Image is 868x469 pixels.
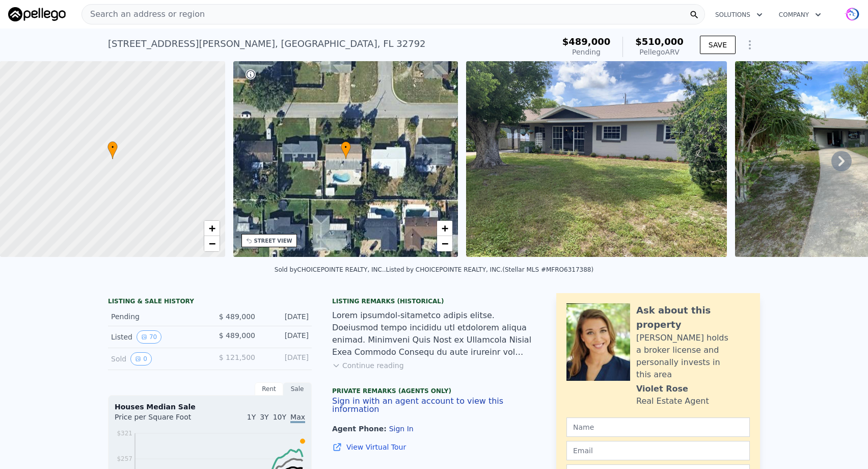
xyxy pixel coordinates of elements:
span: + [208,222,215,234]
a: Zoom in [204,221,220,236]
input: Name [566,418,750,437]
span: $ 121,500 [219,353,255,361]
span: • [341,143,351,152]
span: Agent Phone: [332,425,389,433]
div: Private Remarks (Agents Only) [332,387,536,397]
div: Sale [283,382,312,396]
div: Listing Remarks (Historical) [332,297,536,305]
a: Zoom out [204,236,220,251]
div: Pending [562,47,611,57]
button: Show Options [740,35,760,55]
div: STREET VIEW [254,237,292,245]
button: Solutions [707,6,771,24]
div: LISTING & SALE HISTORY [108,297,312,307]
span: 10Y [273,413,286,421]
button: Sign in with an agent account to view this information [332,397,536,413]
div: Listed [111,330,202,344]
span: Max [290,413,305,423]
span: $ 489,000 [219,312,255,321]
div: Sold by CHOICEPOINTE REALTY, INC. . [275,266,386,273]
div: • [107,141,118,159]
span: + [442,222,448,234]
tspan: $257 [117,455,132,462]
div: Price per Square Foot [115,412,210,428]
div: [STREET_ADDRESS][PERSON_NAME] , [GEOGRAPHIC_DATA] , FL 32792 [108,37,426,51]
div: [DATE] [263,330,309,344]
span: − [442,237,448,250]
span: Search an address or region [82,8,205,20]
a: Zoom out [437,236,452,251]
div: Houses Median Sale [115,402,305,412]
div: Lorem ipsumdol-sitametco adipis elitse. Doeiusmod tempo incididu utl etdolorem aliqua enimad. Min... [332,309,536,358]
button: View historical data [137,330,161,344]
span: $ 489,000 [219,331,255,340]
div: Violet Rose [636,383,688,395]
span: $489,000 [562,36,611,47]
div: [DATE] [263,352,309,366]
div: Sold [111,352,202,366]
div: [DATE] [263,311,309,322]
div: Listed by CHOICEPOINTE REALTY, INC. (Stellar MLS #MFRO6317388) [386,266,594,273]
span: $510,000 [635,36,684,47]
div: Pellego ARV [635,47,684,57]
tspan: $321 [117,430,132,437]
a: View Virtual Tour [332,442,536,452]
div: Pending [111,311,202,322]
button: View historical data [130,352,152,366]
button: SAVE [700,36,736,54]
button: Sign In [389,425,414,433]
span: 1Y [247,413,256,421]
span: 3Y [260,413,268,421]
div: • [341,141,351,159]
div: [PERSON_NAME] holds a broker license and personally invests in this area [636,332,750,381]
div: Rent [255,382,283,396]
div: Ask about this property [636,303,750,332]
img: Sale: 147604413 Parcel: 48504369 [466,61,727,257]
img: Pellego [8,7,66,21]
div: Real Estate Agent [636,395,709,407]
input: Email [566,441,750,460]
button: Company [771,6,829,24]
button: Continue reading [332,360,404,371]
span: − [208,237,215,250]
img: avatar [844,6,860,22]
span: • [107,143,118,152]
a: Zoom in [437,221,452,236]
